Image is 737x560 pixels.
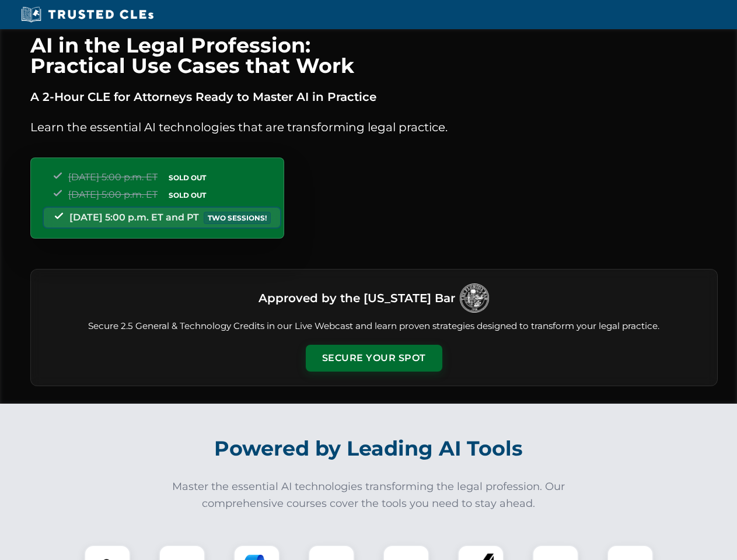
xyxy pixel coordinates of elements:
h2: Powered by Leading AI Tools [46,428,692,469]
span: [DATE] 5:00 p.m. ET [68,189,158,200]
p: Master the essential AI technologies transforming the legal profession. Our comprehensive courses... [165,478,573,512]
img: Logo [460,283,489,313]
p: A 2-Hour CLE for Attorneys Ready to Master AI in Practice [30,87,718,106]
button: Secure Your Spot [306,345,442,372]
h3: Approved by the [US_STATE] Bar [259,288,455,309]
span: SOLD OUT [165,171,210,184]
img: Trusted CLEs [18,6,157,23]
h1: AI in the Legal Profession: Practical Use Cases that Work [30,35,718,76]
p: Secure 2.5 General & Technology Credits in our Live Webcast and learn proven strategies designed ... [45,320,703,333]
span: SOLD OUT [165,189,210,201]
span: [DATE] 5:00 p.m. ET [68,171,158,183]
p: Learn the essential AI technologies that are transforming legal practice. [30,118,718,136]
